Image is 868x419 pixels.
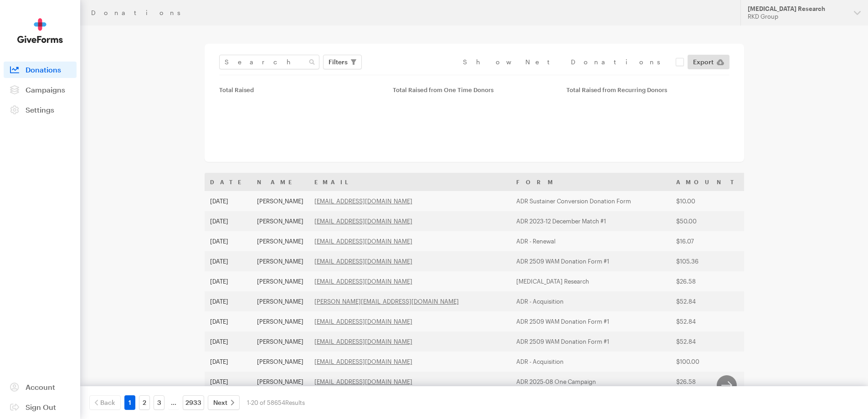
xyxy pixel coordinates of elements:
a: Donations [4,62,77,78]
th: Name [252,173,309,191]
a: [EMAIL_ADDRESS][DOMAIN_NAME] [314,358,412,365]
a: Account [4,379,77,395]
td: $105.36 [671,251,745,271]
a: Campaigns [4,82,77,98]
a: [EMAIL_ADDRESS][DOMAIN_NAME] [314,217,412,225]
td: [DATE] [205,211,252,231]
div: RKD Group [748,13,847,21]
td: [DATE] [205,311,252,331]
span: Filters [329,57,348,67]
a: [EMAIL_ADDRESS][DOMAIN_NAME] [314,378,412,385]
td: [DATE] [205,191,252,211]
span: Donations [26,65,61,74]
td: ADR - Acquisition [511,352,671,372]
td: [DATE] [205,251,252,271]
a: Settings [4,102,77,118]
td: ADR 2025-08 One Campaign [511,372,671,392]
td: $52.84 [671,311,745,331]
td: $16.07 [671,231,745,251]
td: [MEDICAL_DATA] Research [511,271,671,291]
td: [PERSON_NAME] [252,311,309,331]
td: [DATE] [205,291,252,311]
span: Account [26,383,55,391]
td: ADR - Acquisition [511,291,671,311]
td: [DATE] [205,372,252,392]
a: [EMAIL_ADDRESS][DOMAIN_NAME] [314,197,412,205]
td: [PERSON_NAME] [252,251,309,271]
a: [PERSON_NAME][EMAIL_ADDRESS][DOMAIN_NAME] [314,298,459,305]
a: [EMAIL_ADDRESS][DOMAIN_NAME] [314,278,412,285]
th: Email [309,173,511,191]
div: [MEDICAL_DATA] Research [748,5,847,13]
div: 1-20 of 58654 [247,395,305,410]
td: ADR 2509 WAM Donation Form #1 [511,311,671,331]
td: [PERSON_NAME] [252,191,309,211]
span: Export [693,57,714,67]
span: Next [213,397,227,408]
td: [DATE] [205,271,252,291]
td: $26.58 [671,372,745,392]
div: Total Raised from Recurring Donors [566,86,729,93]
th: Amount [671,173,745,191]
td: ADR - Renewal [511,231,671,251]
a: 2933 [183,395,204,410]
td: ADR 2023-12 December Match #1 [511,211,671,231]
td: [PERSON_NAME] [252,231,309,251]
a: 2 [139,395,150,410]
td: ADR Sustainer Conversion Donation Form [511,191,671,211]
td: [DATE] [205,231,252,251]
span: Results [285,399,305,406]
td: [DATE] [205,352,252,372]
a: Export [688,55,729,69]
a: [EMAIL_ADDRESS][DOMAIN_NAME] [314,338,412,345]
a: [EMAIL_ADDRESS][DOMAIN_NAME] [314,238,412,245]
td: $26.58 [671,271,745,291]
td: [PERSON_NAME] [252,211,309,231]
td: [PERSON_NAME] [252,291,309,311]
td: [PERSON_NAME] [252,372,309,392]
span: Campaigns [26,85,65,94]
div: Total Raised [219,86,382,93]
a: Next [208,395,240,410]
div: Total Raised from One Time Donors [393,86,555,93]
td: $52.84 [671,291,745,311]
span: Sign Out [26,403,56,411]
td: $52.84 [671,331,745,352]
td: ADR 2509 WAM Donation Form #1 [511,331,671,352]
th: Form [511,173,671,191]
a: 3 [154,395,164,410]
td: [DATE] [205,331,252,352]
td: [PERSON_NAME] [252,331,309,352]
a: Sign Out [4,399,77,415]
td: $10.00 [671,191,745,211]
td: [PERSON_NAME] [252,352,309,372]
td: $50.00 [671,211,745,231]
td: $100.00 [671,352,745,372]
img: GiveForms [17,18,63,43]
th: Date [205,173,252,191]
span: Settings [26,105,54,114]
button: Filters [323,55,362,69]
td: [PERSON_NAME] [252,271,309,291]
input: Search Name & Email [219,55,319,69]
a: [EMAIL_ADDRESS][DOMAIN_NAME] [314,258,412,265]
a: [EMAIL_ADDRESS][DOMAIN_NAME] [314,318,412,325]
td: ADR 2509 WAM Donation Form #1 [511,251,671,271]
